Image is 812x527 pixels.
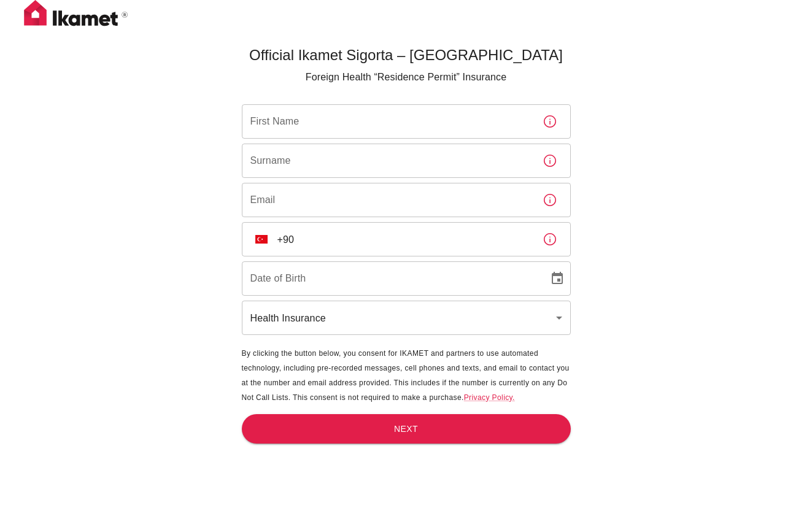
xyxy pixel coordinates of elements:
[242,70,571,85] p: Foreign Health “Residence Permit” Insurance
[464,393,515,402] a: Privacy Policy.
[250,228,273,250] button: Select country
[242,261,540,296] input: DD/MM/YYYY
[242,349,570,402] span: By clicking the button below, you consent for IKAMET and partners to use automated technology, in...
[255,235,268,244] img: unknown
[242,414,571,444] button: Next
[545,266,570,291] button: Choose date
[242,301,571,335] div: Health Insurance
[242,45,571,65] h5: Official Ikamet Sigorta – [GEOGRAPHIC_DATA]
